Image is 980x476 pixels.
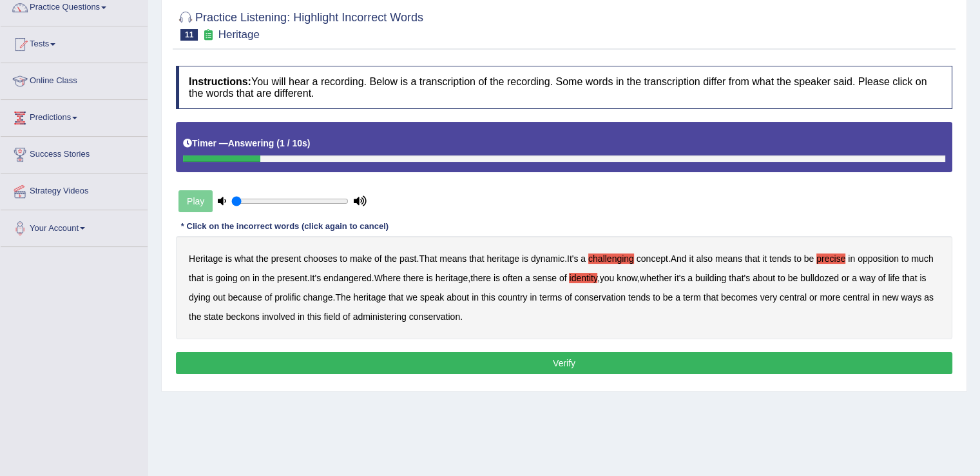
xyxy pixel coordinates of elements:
b: to [778,273,785,283]
b: tends [628,292,650,302]
b: central [843,292,870,302]
b: opposition [858,253,899,264]
b: building [695,273,726,283]
b: to [340,253,347,264]
b: in [298,312,305,322]
div: . . . . . , , , . . [176,236,952,339]
b: or [841,273,849,283]
b: is [494,273,500,283]
b: involved [262,312,295,322]
b: dying [189,292,210,302]
b: as [924,292,934,302]
b: that [189,273,204,283]
b: a [525,273,530,283]
b: state [204,312,223,322]
b: in [253,273,260,283]
b: prolific [274,292,300,302]
b: country [498,292,528,302]
b: very [760,292,777,302]
b: that [469,253,484,264]
b: in [872,292,879,302]
b: of [564,292,572,302]
b: that [902,273,917,283]
b: the [385,253,397,264]
b: is [919,273,926,283]
b: to [653,292,660,302]
b: on [240,273,250,283]
b: conservation [575,292,626,302]
a: Success Stories [1,137,148,169]
b: tends [769,253,791,264]
b: endangered [323,273,372,283]
b: is [226,253,232,264]
b: And [671,253,687,264]
b: that [389,292,403,302]
b: in [472,292,479,302]
b: ( [276,138,280,148]
b: central [780,292,807,302]
b: present [271,253,302,264]
a: Strategy Videos [1,174,148,206]
b: you [600,273,615,283]
b: of [878,273,886,283]
a: Online Class [1,63,148,95]
b: be [663,292,673,302]
b: out [213,292,225,302]
b: there [470,273,491,283]
b: means [439,253,466,264]
b: whether [640,273,672,283]
b: It's [310,273,321,283]
b: dynamic [531,253,564,264]
b: speak [420,292,444,302]
b: also [696,253,713,264]
b: administering [353,312,407,322]
b: going [215,273,237,283]
b: precise [816,253,845,264]
b: Instructions: [189,76,251,87]
b: conservation [409,312,460,322]
a: Predictions [1,100,148,132]
b: it [689,253,693,264]
b: 1 / 10s [280,138,307,148]
b: identity [569,273,597,283]
b: of [374,253,382,264]
b: it's [675,273,686,283]
b: is [206,273,213,283]
b: a [581,253,586,264]
b: to [794,253,802,264]
b: the [189,312,201,322]
b: That [419,253,437,264]
b: much [911,253,933,264]
b: way [860,273,876,283]
b: a [687,273,693,283]
b: to [901,253,909,264]
b: we [406,292,418,302]
b: present [277,273,307,283]
b: heritage [486,253,519,264]
a: Tests [1,26,148,59]
b: about [447,292,469,302]
h5: Timer — [183,139,310,148]
b: of [265,292,273,302]
b: of [343,312,351,322]
b: field [323,312,340,322]
b: means [715,253,742,264]
a: Your Account [1,210,148,243]
b: heritage [436,273,468,283]
b: in [848,253,855,264]
b: there [403,273,424,283]
b: terms [539,292,562,302]
b: heritage [353,292,386,302]
b: the [262,273,274,283]
h2: Practice Listening: Highlight Incorrect Words [176,8,423,41]
b: bulldozed [800,273,839,283]
b: ) [307,138,311,148]
b: in [530,292,537,302]
b: the [256,253,268,264]
h4: You will hear a recording. Below is a transcription of the recording. Some words in the transcrip... [176,66,952,109]
b: that's [729,273,750,283]
b: sense [533,273,557,283]
b: about [753,273,775,283]
b: ways [901,292,921,302]
b: of [559,273,567,283]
